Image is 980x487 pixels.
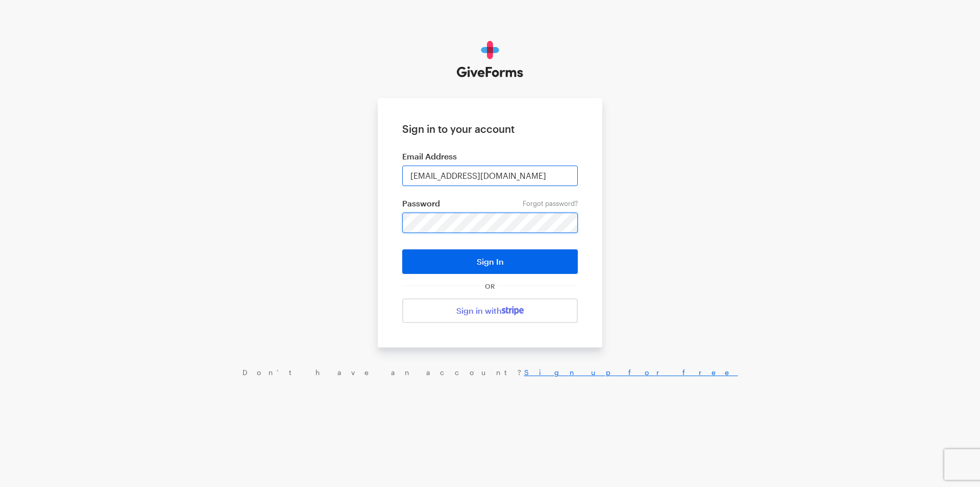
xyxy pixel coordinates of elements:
img: GiveForms [457,41,524,78]
img: stripe-07469f1003232ad58a8838275b02f7af1ac9ba95304e10fa954b414cd571f63b.svg [502,306,524,315]
label: Password [402,198,578,208]
div: Don’t have an account? [10,368,970,377]
a: Forgot password? [523,199,578,207]
h1: Sign in to your account [402,123,578,135]
button: Sign In [402,249,578,274]
a: Sign in with [402,298,578,323]
label: Email Address [402,151,578,161]
a: Sign up for free [524,368,738,377]
span: OR [483,282,497,290]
